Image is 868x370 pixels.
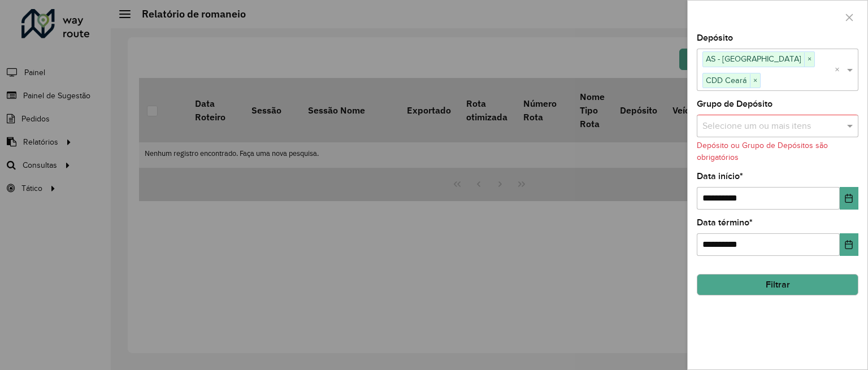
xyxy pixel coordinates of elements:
span: AS - [GEOGRAPHIC_DATA] [703,52,804,66]
label: Data início [697,169,743,183]
span: CDD Ceará [703,73,750,87]
span: Clear all [835,63,844,77]
formly-validation-message: Depósito ou Grupo de Depósitos são obrigatórios [697,141,828,162]
button: Filtrar [697,274,858,295]
button: Choose Date [840,187,858,210]
button: Choose Date [840,233,858,256]
span: × [804,53,814,66]
span: × [750,74,760,88]
label: Depósito [697,31,733,45]
label: Data término [697,216,753,229]
label: Grupo de Depósito [697,97,772,111]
